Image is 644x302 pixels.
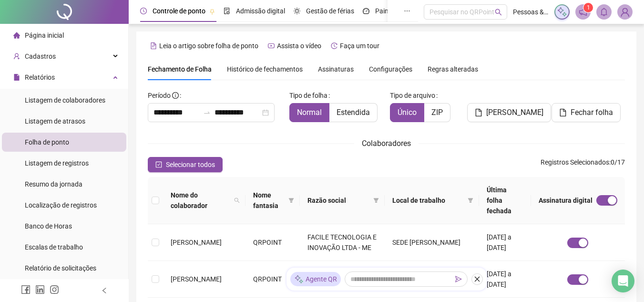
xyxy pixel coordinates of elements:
span: user-add [13,53,20,60]
span: Banco de Horas [25,222,72,230]
span: send [455,276,462,282]
span: Colaboradores [362,139,411,148]
span: Selecionar todos [166,159,215,170]
span: facebook [21,285,31,294]
span: file [13,74,20,81]
button: [PERSON_NAME] [467,103,551,122]
span: Regras alteradas [428,66,478,73]
div: Open Intercom Messenger [612,270,634,292]
img: sparkle-icon.fc2bf0ac1784a2077858766a79e2daf3.svg [294,274,304,284]
span: search [234,198,240,203]
span: file [559,109,567,116]
span: dashboard [363,8,369,14]
span: Assinatura digital [539,195,593,206]
span: notification [579,8,587,16]
span: Nome do colaborador [171,190,230,211]
span: Faça um tour [340,42,379,50]
span: pushpin [209,9,215,14]
span: Normal [297,108,322,117]
span: filter [288,198,294,203]
span: left [101,287,108,294]
span: Resumo da jornada [25,180,82,188]
span: Fechar folha [571,107,613,118]
td: QRPOINT [245,261,300,298]
span: Registros Selecionados [541,158,609,166]
span: Histórico de fechamentos [227,65,303,73]
span: Listagem de atrasos [25,117,85,125]
td: SEDE [PERSON_NAME] [385,224,479,261]
span: [PERSON_NAME] [171,239,222,246]
span: ellipsis [404,8,410,14]
span: 1 [587,4,590,11]
span: Painel do DP [375,7,412,15]
span: filter [468,198,473,203]
div: Agente QR [290,272,341,286]
span: Listagem de colaboradores [25,96,105,104]
span: to [203,109,211,116]
span: Nome fantasia [253,190,285,211]
span: Tipo de arquivo [390,90,435,101]
span: Pessoas & Estratégia [513,7,549,17]
span: sun [294,8,300,14]
span: Listagem de registros [25,159,89,167]
span: : 0 / 17 [541,157,625,172]
span: Admissão digital [236,7,285,15]
span: youtube [268,42,275,49]
span: info-circle [172,92,179,99]
span: instagram [50,285,59,294]
button: Selecionar todos [148,157,223,172]
span: Escalas de trabalho [25,243,83,251]
span: Página inicial [25,31,64,39]
img: 29245 [618,5,632,19]
span: clock-circle [140,8,147,14]
span: Local de trabalho [392,195,464,206]
span: file-done [224,8,230,14]
span: Controle de ponto [153,7,205,15]
span: search [495,9,502,16]
td: [DATE] a [DATE] [479,224,531,261]
span: Fechamento de Folha [148,65,212,73]
td: FACILE TECNOLOGIA E INOVAÇÃO LTDA - ME [300,261,385,298]
span: swap-right [203,109,211,116]
span: Tipo de folha [289,90,327,101]
span: Razão social [307,195,370,206]
span: filter [286,188,296,213]
span: ZIP [431,108,443,117]
td: [DATE] a [DATE] [479,261,531,298]
th: Última folha fechada [479,177,531,224]
span: Relatórios [25,73,55,81]
span: Assista o vídeo [277,42,321,50]
span: search [232,188,242,213]
span: Cadastros [25,52,56,60]
td: SEDE [PERSON_NAME] [385,261,479,298]
span: Gestão de férias [306,7,354,15]
span: close [474,276,480,282]
span: linkedin [35,285,45,294]
span: home [13,32,20,39]
span: Configurações [369,66,412,73]
span: filter [373,198,379,203]
button: Fechar folha [552,103,621,122]
span: file [475,109,482,116]
span: Relatório de solicitações [25,264,96,272]
span: [PERSON_NAME] [486,107,543,118]
td: QRPOINT [245,224,300,261]
td: FACILE TECNOLOGIA E INOVAÇÃO LTDA - ME [300,224,385,261]
span: bell [600,8,608,16]
span: [PERSON_NAME] [171,275,222,283]
span: Folha de ponto [25,138,69,146]
span: Localização de registros [25,201,97,209]
span: Período [148,92,171,99]
span: file-text [150,42,157,49]
span: filter [371,193,381,208]
span: Leia o artigo sobre folha de ponto [159,42,258,50]
span: filter [466,193,475,208]
span: Estendida [337,108,370,117]
span: history [331,42,337,49]
span: check-square [155,161,162,168]
span: Assinaturas [318,66,354,73]
img: sparkle-icon.fc2bf0ac1784a2077858766a79e2daf3.svg [557,7,567,17]
sup: 1 [583,3,593,12]
span: Único [398,108,417,117]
